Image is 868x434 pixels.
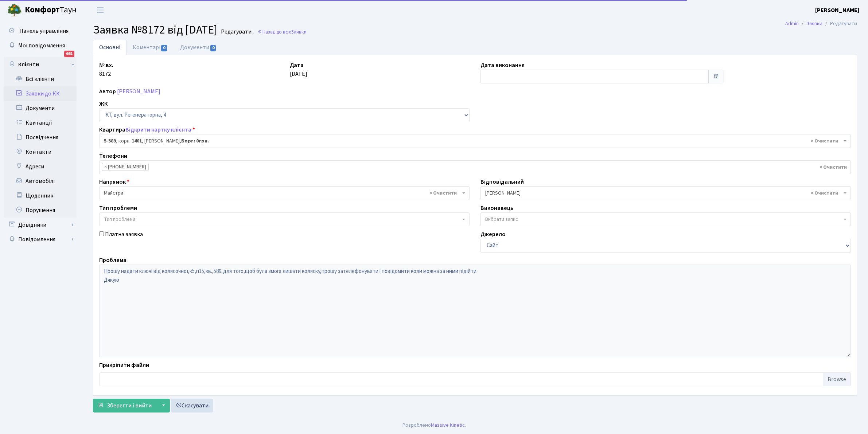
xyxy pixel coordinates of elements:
a: Відкрити картку клієнта [125,126,191,134]
a: [PERSON_NAME] [815,6,859,15]
div: 8172 [94,61,284,83]
a: Заявки [806,20,822,27]
div: [DATE] [284,61,475,83]
label: Квартира [99,125,195,134]
span: Видалити всі елементи [811,137,838,145]
a: Клієнти [4,57,77,72]
a: Квитанції [4,116,77,130]
div: 661 [64,51,74,57]
img: logo.png [7,3,22,17]
span: <b>5-589</b>, корп.: <b>1401</b>, Дика Аделіна Альбертівна, <b>Борг: 0грн.</b> [104,137,842,145]
label: Напрямок [99,177,129,186]
a: Щоденник [4,188,77,203]
label: Відповідальний [480,177,524,186]
span: Заявка №8172 від [DATE] [93,21,217,38]
span: <b>5-589</b>, корп.: <b>1401</b>, Дика Аделіна Альбертівна, <b>Борг: 0грн.</b> [99,134,851,148]
label: Автор [99,87,116,96]
span: × [104,163,107,171]
span: Вибрати запис [485,216,518,223]
span: 0 [210,45,216,51]
a: Всі клієнти [4,72,77,86]
label: Виконавець [480,204,513,212]
span: Зберегти і вийти [107,402,152,410]
b: 1401 [132,137,142,145]
small: Редагувати . [219,28,254,35]
span: Тип проблеми [104,216,135,223]
a: Панель управління [4,24,77,38]
a: Автомобілі [4,174,77,188]
a: Мої повідомлення661 [4,38,77,53]
textarea: Прошу надати ключі від колясочної,к5,п15,кв.,589,для того,щоб була змога лишати коляску,прошу зат... [99,265,851,357]
b: [PERSON_NAME] [815,6,859,14]
span: Мої повідомлення [18,42,65,50]
a: Довідники [4,218,77,232]
label: Проблема [99,256,126,265]
a: Посвідчення [4,130,77,145]
a: Контакти [4,145,77,159]
li: +380935053365 [102,163,149,171]
a: Документи [174,40,223,55]
a: Повідомлення [4,232,77,247]
label: Платна заявка [105,230,143,239]
a: Документи [4,101,77,116]
div: Розроблено . [402,421,466,429]
label: Телефони [99,152,127,160]
label: № вх. [99,61,113,70]
a: Коментарі [126,40,174,55]
label: ЖК [99,99,108,108]
span: Панель управління [19,27,69,35]
span: Заявки [291,28,307,35]
span: Мірошниченко О.М. [485,189,842,197]
span: Видалити всі елементи [811,189,838,197]
nav: breadcrumb [774,16,868,31]
b: Комфорт [25,4,60,16]
a: Massive Kinetic [431,421,465,429]
a: Основні [93,40,126,55]
a: Порушення [4,203,77,218]
label: Тип проблеми [99,204,137,212]
a: Скасувати [171,399,213,413]
a: Заявки до КК [4,86,77,101]
b: Борг: 0грн. [181,137,209,145]
span: Майстри [104,189,460,197]
a: Адреси [4,159,77,174]
button: Зберегти і вийти [93,399,156,413]
li: Редагувати [822,20,857,28]
span: Мірошниченко О.М. [480,186,851,200]
span: Таун [25,4,77,16]
span: Майстри [99,186,470,200]
a: Назад до всіхЗаявки [257,28,307,35]
span: 0 [161,45,167,51]
span: Видалити всі елементи [820,164,847,171]
button: Переключити навігацію [91,4,109,16]
label: Прикріпити файли [99,361,149,370]
label: Дата виконання [480,61,525,70]
label: Дата [290,61,304,70]
label: Джерело [480,230,506,239]
b: 5-589 [104,137,116,145]
a: [PERSON_NAME] [117,87,160,95]
span: Видалити всі елементи [429,189,457,197]
a: Admin [785,20,799,27]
